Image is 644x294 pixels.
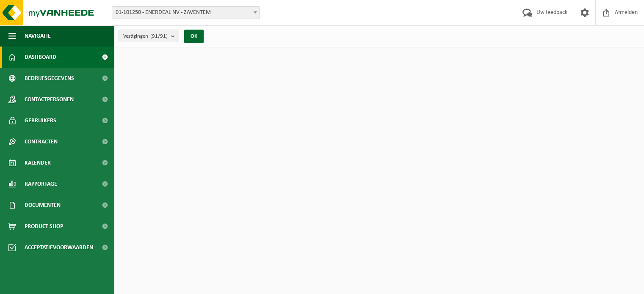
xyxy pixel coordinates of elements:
count: (91/91) [150,33,168,39]
button: OK [184,30,204,43]
span: Acceptatievoorwaarden [25,237,93,258]
span: Rapportage [25,173,57,195]
span: Contracten [25,131,58,152]
span: Product Shop [25,216,63,237]
span: Vestigingen [123,30,168,43]
span: Kalender [25,152,51,173]
span: Gebruikers [25,110,56,131]
span: Dashboard [25,47,56,68]
span: 01-101250 - ENERDEAL NV - ZAVENTEM [112,6,260,19]
button: Vestigingen(91/91) [119,30,179,42]
span: Documenten [25,195,61,216]
span: 01-101250 - ENERDEAL NV - ZAVENTEM [112,7,260,19]
span: Navigatie [25,25,51,47]
span: Contactpersonen [25,89,74,110]
span: Bedrijfsgegevens [25,68,74,89]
